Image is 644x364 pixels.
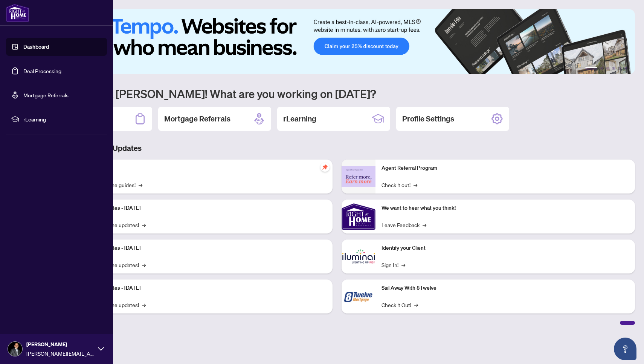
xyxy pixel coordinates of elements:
[39,143,635,154] h3: Brokerage & Industry Updates
[618,67,621,70] button: 5
[142,221,146,229] span: →
[39,86,635,101] h1: Welcome back [PERSON_NAME]! What are you working on [DATE]?
[79,284,327,292] p: Platform Updates - [DATE]
[23,68,61,74] a: Deal Processing
[600,67,603,70] button: 2
[612,67,615,70] button: 4
[79,244,327,252] p: Platform Updates - [DATE]
[26,340,94,349] span: [PERSON_NAME]
[401,261,405,269] span: →
[382,204,629,212] p: We want to hear what you think!
[423,221,426,229] span: →
[414,181,417,189] span: →
[8,342,22,356] img: Profile Icon
[382,301,418,309] a: Check it Out!→
[342,166,375,187] img: Agent Referral Program
[614,338,636,360] button: Open asap
[624,67,627,70] button: 6
[382,221,426,229] a: Leave Feedback→
[23,115,102,123] span: rLearning
[320,163,330,172] span: pushpin
[402,114,454,124] h2: Profile Settings
[382,164,629,172] p: Agent Referral Program
[142,261,146,269] span: →
[283,114,316,124] h2: rLearning
[382,284,629,292] p: Sail Away With 8Twelve
[606,67,609,70] button: 3
[79,204,327,212] p: Platform Updates - [DATE]
[6,4,29,22] img: logo
[26,349,94,358] span: [PERSON_NAME][EMAIL_ADDRESS][DOMAIN_NAME]
[342,200,375,233] img: We want to hear what you think!
[164,114,230,124] h2: Mortgage Referrals
[382,261,405,269] a: Sign In!→
[414,301,418,309] span: →
[79,164,327,172] p: Self-Help
[39,9,635,74] img: Slide 0
[382,181,417,189] a: Check it out!→
[382,244,629,252] p: Identify your Client
[342,240,375,273] img: Identify your Client
[23,43,49,50] a: Dashboard
[139,181,142,189] span: →
[342,280,375,313] img: Sail Away With 8Twelve
[585,67,597,70] button: 1
[142,301,146,309] span: →
[23,92,69,98] a: Mortgage Referrals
